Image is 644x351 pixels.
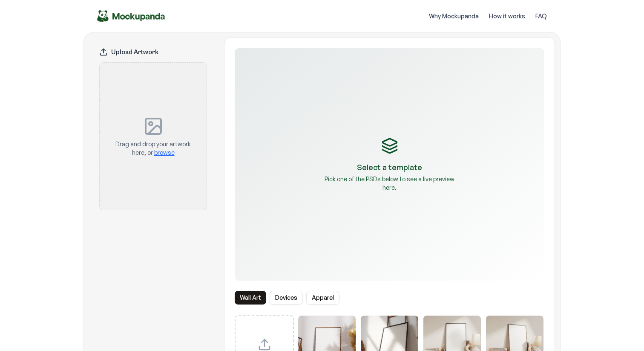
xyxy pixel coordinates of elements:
a: How it works [489,12,525,20]
p: Select a template [357,161,422,173]
span: browse [154,149,175,156]
button: Apparel [306,291,339,305]
img: Mockupanda logo [97,10,165,22]
p: Drag and drop your artwork here, or [113,140,193,157]
a: Mockupanda home [97,10,165,22]
a: Why Mockupanda [429,12,479,20]
a: FAQ [535,12,547,20]
button: Devices [270,291,303,305]
button: Wall Art [235,291,266,305]
div: Upload Artwork [99,48,207,56]
p: Pick one of the PSDs below to see a live preview here. [322,175,458,192]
